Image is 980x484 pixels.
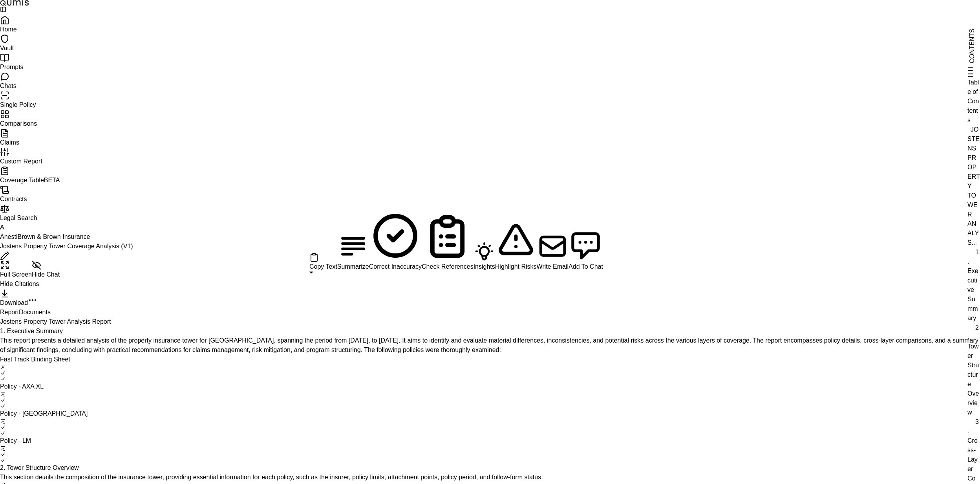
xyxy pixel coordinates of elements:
button: Hide Chat [32,260,60,279]
span: Summarize [337,264,369,270]
span: Check References [422,264,474,270]
button: Insights [474,240,495,271]
span: Copy Text [309,264,337,270]
button: Copy Text [309,253,337,272]
button: Documents [19,308,51,317]
span: Correct Inaccuracy [369,264,422,270]
span: Hide Chat [32,271,60,278]
button: Add To Chat [569,228,603,272]
button: Correct Inaccuracy [369,209,422,271]
button: Summarize [337,231,369,272]
button: Highlight Risks [495,221,537,272]
button: Write Email [537,230,569,272]
span: Write Email [537,264,569,270]
span: Insights [474,264,495,270]
span: Table of Contents [967,79,979,123]
a: 1. Executive Summary [967,249,979,321]
span: CONTENTS [967,29,977,63]
button: Check References [422,211,474,272]
span: Brown & Brown Insurance [17,233,90,240]
span: Highlight Risks [495,264,537,270]
a: 2. Tower Structure Overview [967,324,979,416]
a: JOSTENS PROPERTY TOWER ANALYS... [967,126,980,246]
span: Add To Chat [569,264,603,270]
span: BETA [44,177,60,183]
